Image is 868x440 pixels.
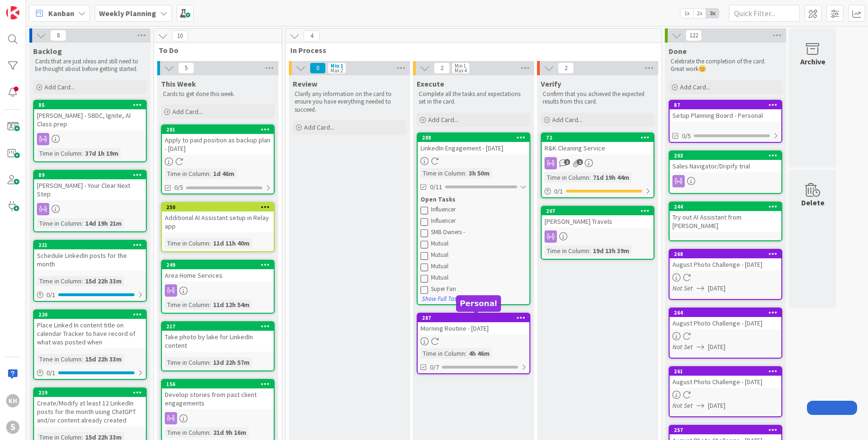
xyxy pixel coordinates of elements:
a: 287Morning Routine - [DATE]Time in Column:4h 46m0/7 [417,313,530,374]
div: Mutual [431,240,527,247]
a: 249Area Home ServicesTime in Column:11d 12h 54m [161,260,275,314]
div: 15d 22h 33m [83,276,124,286]
a: 281Apply to paid position as backup plan - [DATE]Time in Column:1d 46m0/5 [161,124,275,194]
a: 220Place Linked In content title on calendar Tracker to have record of what was posted whenTime i... [33,309,147,380]
div: 288LinkedIn Engagement - [DATE] [418,133,529,154]
span: : [209,168,211,179]
a: 264August Photo Challenge - [DATE]Not Set[DATE] [669,308,782,359]
div: Time in Column [37,148,81,158]
div: 244 [670,202,781,211]
div: 268 [670,250,781,258]
div: 244Try out AI Assistant from [PERSON_NAME] [670,202,781,232]
span: Add Card... [428,115,458,124]
a: 250Additional AI Assistant setup in Relay appTime in Column:11d 11h 40m [161,202,275,252]
span: Kanban [48,8,74,19]
div: 156 [166,381,274,387]
span: To Do [159,45,270,55]
div: 220 [34,310,146,319]
div: 261 [674,368,781,375]
div: 221Schedule LinkedIn posts for the month [34,241,146,270]
div: 281Apply to paid position as backup plan - [DATE] [162,125,274,155]
div: August Photo Challenge - [DATE] [670,258,781,271]
div: Time in Column [37,354,81,364]
b: Weekly Planning [99,9,156,18]
div: Delete [801,197,824,208]
div: 207 [542,207,653,215]
div: 72 [542,133,653,142]
p: Complete all the tasks and expectations set in the card. [419,90,528,106]
div: 219Create/Modify at least 12 LinkedIn posts for the month using ChatGPT and/or content already cr... [34,388,146,426]
span: : [209,427,211,438]
i: Not Set [672,401,693,410]
span: Add Card... [172,107,203,116]
div: August Photo Challenge - [DATE] [670,376,781,388]
span: : [81,354,83,364]
div: 261 [670,367,781,376]
div: 261August Photo Challenge - [DATE] [670,367,781,388]
div: Min 1 [331,63,343,68]
div: 268 [674,251,781,257]
div: 264 [674,309,781,316]
a: 207[PERSON_NAME] TravelsTime in Column:19d 13h 39m [541,206,654,260]
a: 221Schedule LinkedIn posts for the monthTime in Column:15d 22h 33m0/1 [33,240,147,302]
span: 8 [50,30,66,41]
div: Super Fan [431,285,527,293]
div: 3h 50m [466,168,492,178]
div: 249 [162,261,274,269]
div: Time in Column [165,357,209,368]
div: 217Take photo by lake for LinkedIn content [162,322,274,352]
div: 221 [34,241,146,249]
span: : [465,168,466,178]
div: Time in Column [421,168,465,178]
div: Time in Column [165,299,209,310]
div: Time in Column [545,172,589,183]
div: 219 [34,388,146,397]
a: 268August Photo Challenge - [DATE]Not Set[DATE] [669,249,782,300]
span: 0 / 1 [46,290,55,300]
div: 203Sales Navigator/Dripify trial [670,151,781,172]
a: 288LinkedIn Engagement - [DATE]Time in Column:3h 50m0/11Open TasksInfluencerInfluencerSMB Owners ... [417,132,530,305]
div: S [6,421,19,434]
div: 87 [670,101,781,109]
div: 0/1 [542,185,653,197]
div: 85 [34,101,146,109]
div: [PERSON_NAME] - SBDC, Ignite, AI Class prep [34,109,146,130]
div: 203 [670,151,781,160]
div: 221 [38,242,146,248]
div: 71d 19h 44m [591,172,632,183]
div: Create/Modify at least 12 LinkedIn posts for the month using ChatGPT and/or content already created [34,397,146,426]
div: Min 1 [455,63,466,68]
a: 203Sales Navigator/Dripify trial [669,150,782,194]
span: 5 [178,62,194,74]
div: 288 [418,133,529,142]
div: 203 [674,152,781,159]
div: 220Place Linked In content title on calendar Tracker to have record of what was posted when [34,310,146,348]
div: 250 [166,204,274,211]
div: Take photo by lake for LinkedIn content [162,331,274,352]
span: : [81,148,83,158]
div: 89[PERSON_NAME] - Your Clear Next Step [34,171,146,200]
div: Apply to paid position as backup plan - [DATE] [162,134,274,155]
div: Mutual [431,251,527,259]
div: R&K Cleaning Service [542,142,653,154]
div: 217 [162,322,274,331]
span: 😊 [698,65,706,73]
div: Time in Column [165,168,209,179]
div: 250Additional AI Assistant setup in Relay app [162,203,274,232]
div: 1d 46m [211,168,237,179]
div: 11d 12h 54m [211,299,252,310]
span: 4 [304,30,320,42]
span: : [589,246,591,256]
div: Time in Column [165,238,209,248]
div: 156 [162,380,274,388]
div: SMB Owners - [431,229,527,236]
div: 0/1 [34,289,146,301]
div: 0/1 [34,367,146,379]
span: Add Card... [45,83,75,91]
div: KH [6,394,19,407]
div: 72R&K Cleaning Service [542,133,653,154]
p: Cards that are just ideas and still need to be thought about before getting started. [35,58,145,73]
span: [DATE] [708,283,725,293]
span: [DATE] [708,342,725,352]
div: 207 [546,208,653,214]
